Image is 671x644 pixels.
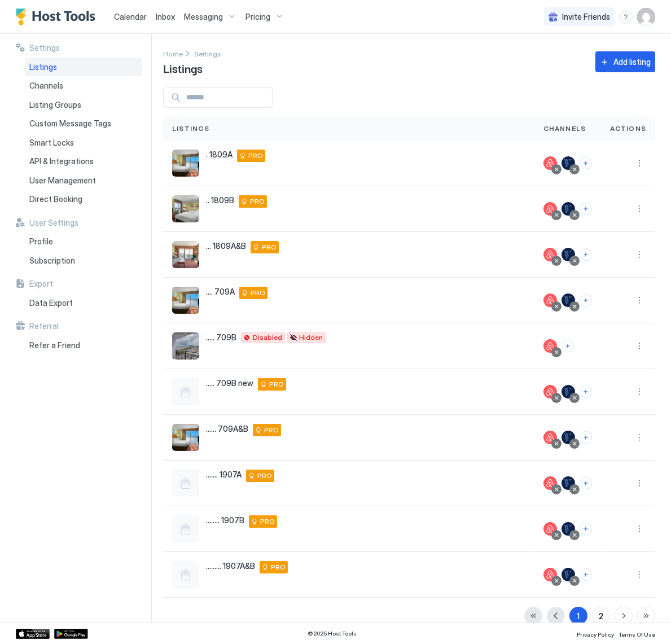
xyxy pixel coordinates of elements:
[206,561,255,571] span: ......... 1907A&B
[577,628,614,639] a: Privacy Policy
[11,606,38,633] iframe: To enrich screen reader interactions, please activate Accessibility in Grammarly extension settings
[569,607,587,625] button: 1
[633,522,646,536] button: More options
[580,477,592,489] button: Connect channels
[206,332,236,343] span: ..... 709B
[29,138,74,148] span: Smart Locks
[206,195,234,205] span: .. 1809B
[206,470,242,480] span: ....... 1907A
[163,47,183,59] a: Home
[172,195,199,222] div: listing image
[248,151,263,161] span: PRO
[29,156,94,167] span: API & Integrations
[184,12,223,22] span: Messaging
[16,629,50,639] div: App Store
[262,242,277,252] span: PRO
[633,385,646,398] button: More options
[54,629,88,639] a: Google Play Store
[250,196,265,207] span: PRO
[633,293,646,307] button: More options
[29,119,111,129] span: Custom Message Tags
[580,385,592,398] button: Connect channels
[633,476,646,490] div: menu
[16,8,100,25] div: Host Tools Logo
[156,11,175,23] a: Inbox
[29,321,59,331] span: Referral
[25,95,142,115] a: Listing Groups
[114,11,147,23] a: Calendar
[633,202,646,216] button: More options
[163,50,183,58] span: Home
[25,152,142,171] a: API & Integrations
[172,287,199,314] div: listing image
[245,12,270,22] span: Pricing
[194,47,221,59] div: Breadcrumb
[29,194,82,204] span: Direct Booking
[29,100,81,110] span: Listing Groups
[580,157,592,169] button: Connect channels
[633,339,646,353] div: menu
[251,288,265,298] span: PRO
[29,43,60,53] span: Settings
[25,293,142,313] a: Data Export
[633,248,646,261] div: menu
[580,294,592,306] button: Connect channels
[25,232,142,251] a: Profile
[257,471,272,481] span: PRO
[29,340,80,351] span: Refer a Friend
[543,124,586,134] span: Channels
[194,47,221,59] a: Settings
[637,8,655,26] div: User profile
[29,81,63,91] span: Channels
[29,279,53,289] span: Export
[182,88,272,107] input: Input Field
[580,431,592,444] button: Connect channels
[172,150,199,177] div: listing image
[25,190,142,209] a: Direct Booking
[599,610,603,622] div: 2
[562,12,610,22] span: Invite Friends
[619,631,655,638] span: Terms Of Use
[264,425,279,435] span: PRO
[633,385,646,398] div: menu
[29,298,73,308] span: Data Export
[206,515,244,525] span: ........ 1907B
[114,12,147,21] span: Calendar
[194,50,221,58] span: Settings
[580,523,592,535] button: Connect channels
[580,248,592,261] button: Connect channels
[172,241,199,268] div: listing image
[619,10,633,24] div: menu
[633,522,646,536] div: menu
[633,339,646,353] button: More options
[580,568,592,581] button: Connect channels
[29,176,96,186] span: User Management
[610,124,646,134] span: Actions
[260,516,275,527] span: PRO
[172,124,210,134] span: Listings
[595,51,655,72] button: Add listing
[206,241,246,251] span: ... 1809A&B
[633,156,646,170] button: More options
[29,62,57,72] span: Listings
[163,47,183,59] div: Breadcrumb
[633,248,646,261] button: More options
[172,424,199,451] div: listing image
[271,562,286,572] span: PRO
[206,287,235,297] span: .... 709A
[206,424,248,434] span: ...... 709A&B
[633,568,646,581] button: More options
[25,58,142,77] a: Listings
[633,202,646,216] div: menu
[619,628,655,639] a: Terms Of Use
[206,378,253,388] span: ..... 709B new
[29,218,78,228] span: User Settings
[25,251,142,270] a: Subscription
[25,114,142,133] a: Custom Message Tags
[29,236,53,247] span: Profile
[25,76,142,95] a: Channels
[172,332,199,360] div: listing image
[25,133,142,152] a: Smart Locks
[29,256,75,266] span: Subscription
